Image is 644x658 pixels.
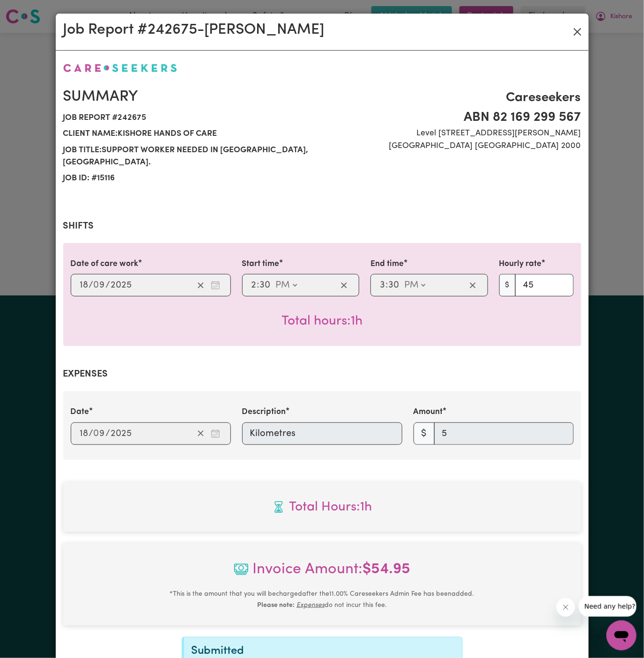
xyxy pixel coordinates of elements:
span: Client name: Kishore Hands Of Care [63,126,317,142]
span: / [89,280,94,290]
span: / [89,429,94,439]
span: $ [414,422,435,445]
input: -- [94,278,106,292]
input: Kilometres [242,422,402,445]
label: Hourly rate [499,258,542,270]
input: -- [251,278,257,292]
b: $ 54.95 [363,562,410,577]
label: Description [242,406,286,418]
h2: Expenses [63,369,581,380]
img: Careseekers logo [63,64,177,72]
span: Submitted [192,646,244,657]
b: Please note: [257,602,295,609]
input: ---- [111,427,133,441]
span: Total hours worked: 1 hour [281,315,363,328]
span: $ [499,274,516,296]
span: Total hours worked: 1 hour [71,497,574,517]
button: Clear date [193,427,208,441]
span: Careseekers [328,88,581,108]
button: Clear date [193,278,208,292]
span: / [106,280,111,290]
span: Level [STREET_ADDRESS][PERSON_NAME] [328,127,581,140]
label: Date of care work [71,258,139,270]
span: 0 [94,281,99,290]
span: / [106,429,111,439]
button: Enter the date of care work [208,278,223,292]
input: -- [259,278,271,292]
input: ---- [111,278,133,292]
h2: Shifts [63,221,581,232]
button: Enter the date of expense [208,427,223,441]
span: Job title: Support Worker Needed In [GEOGRAPHIC_DATA], [GEOGRAPHIC_DATA]. [63,142,317,171]
iframe: Button to launch messaging window [607,621,637,651]
iframe: Message from company [579,596,637,617]
span: : [385,280,388,290]
input: -- [388,278,400,292]
input: -- [80,427,89,441]
label: Amount [414,406,443,418]
label: Date [71,406,89,418]
input: -- [379,278,385,292]
span: Job report # 242675 [63,110,317,126]
span: Invoice Amount: [71,558,574,588]
span: : [257,280,259,290]
u: Expenses [296,602,325,609]
label: End time [370,258,404,270]
button: Close [570,24,585,39]
iframe: Close message [556,598,575,617]
input: -- [80,278,89,292]
small: This is the amount that you will be charged after the 11.00 % Careseekers Admin Fee has been adde... [170,591,474,609]
span: [GEOGRAPHIC_DATA] [GEOGRAPHIC_DATA] 2000 [328,140,581,152]
span: 0 [94,429,99,438]
input: -- [94,427,106,441]
span: ABN 82 169 299 567 [328,108,581,127]
label: Start time [242,258,280,270]
h2: Summary [63,88,317,106]
h2: Job Report # 242675 - [PERSON_NAME] [63,21,325,39]
span: Job ID: # 15116 [63,170,317,186]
